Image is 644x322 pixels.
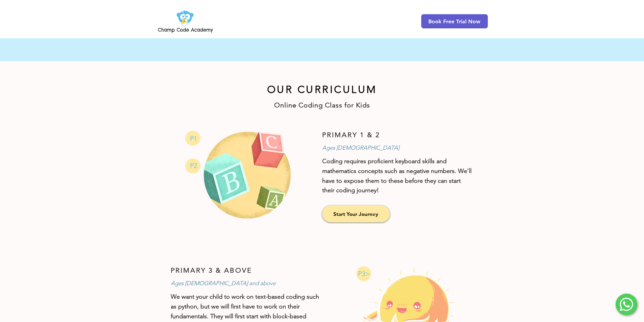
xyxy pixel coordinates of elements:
span: P2 [190,162,197,170]
span: Start Your Journey [333,210,378,218]
svg: Online Coding Class for Primary 3 and Above [356,266,371,281]
span: OUR CURRICULUM [267,83,377,96]
span: P3> [358,270,369,278]
img: Online Coding Class for Primary 1 and 2 [202,131,293,221]
span: PRIMARY 1 & 2 [322,131,380,139]
a: Book Free Trial Now [421,14,488,28]
span: P1 [190,134,197,143]
svg: Online Coding Class for Primary 1 [185,131,200,146]
svg: Online Coding Class for Primary 2 [185,158,200,173]
span: Online Coding Class for Kids [274,101,370,109]
span: Ages [DEMOGRAPHIC_DATA] [322,144,399,151]
img: Champ Code Academy Logo PNG.png [157,8,214,34]
a: Start Your Journey [322,205,390,222]
span: Book Free Trial Now [428,18,480,25]
span: PRIMARY 3 & ABOVE [171,266,252,274]
p: Coding requires proficient keyboard skills and mathematics concepts such as negative numbers. We'... [322,156,474,195]
span: Ages [DEMOGRAPHIC_DATA] and above [171,280,276,287]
